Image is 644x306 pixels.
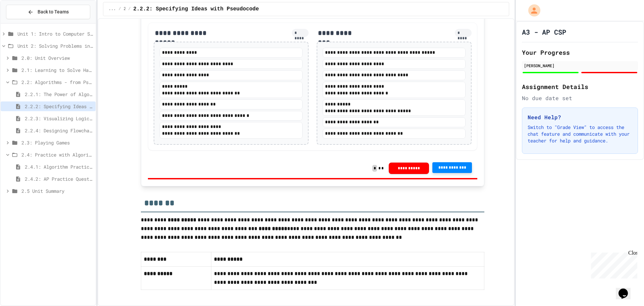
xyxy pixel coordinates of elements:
[118,6,121,12] span: /
[25,103,93,110] span: 2.2.2: Specifying Ideas with Pseudocode
[21,79,93,86] span: 2.2: Algorithms - from Pseudocode to Flowcharts
[17,42,93,49] span: Unit 2: Solving Problems in Computer Science
[6,5,90,19] button: Back to Teams
[3,3,46,43] div: Chat with us now!Close
[588,250,637,278] iframe: chat widget
[25,115,93,122] span: 2.2.3: Visualizing Logic with Flowcharts
[21,54,93,61] span: 2.0: Unit Overview
[528,124,632,144] p: Switch to "Grade View" to access the chat feature and communicate with your teacher for help and ...
[109,6,116,12] span: ...
[25,175,93,182] span: 2.4.2: AP Practice Questions
[124,6,126,12] span: 2.2: Algorithms - from Pseudocode to Flowcharts
[128,6,130,12] span: /
[524,62,636,69] div: [PERSON_NAME]
[522,94,638,102] div: No due date set
[522,82,638,91] h2: Assignment Details
[21,151,93,158] span: 2.4: Practice with Algorithms
[133,5,259,13] span: 2.2.2: Specifying Ideas with Pseudocode
[17,30,93,37] span: Unit 1: Intro to Computer Science
[25,127,93,134] span: 2.2.4: Designing Flowcharts
[25,91,93,98] span: 2.2.1: The Power of Algorithms
[21,139,93,146] span: 2.3: Playing Games
[528,113,632,121] h3: Need Help?
[616,279,637,299] iframe: chat widget
[38,8,69,15] span: Back to Teams
[521,3,542,18] div: My Account
[21,67,93,74] span: 2.1: Learning to Solve Hard Problems
[21,187,93,194] span: 2.5 Unit Summary
[25,163,93,170] span: 2.4.1: Algorithm Practice Exercises
[522,27,566,37] h1: A3 - AP CSP
[522,48,638,57] h2: Your Progress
